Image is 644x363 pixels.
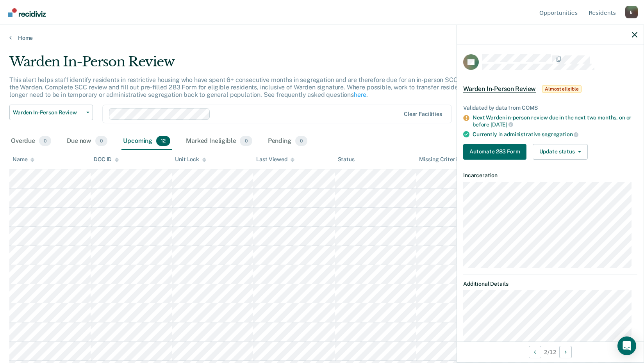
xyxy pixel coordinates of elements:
[473,114,637,128] div: Next Warden in-person review due in the next two months, on or before [DATE]
[9,54,492,76] div: Warden In-Person Review
[473,131,637,138] div: Currently in administrative
[404,111,442,117] div: Clear facilities
[625,6,638,18] div: B
[8,8,46,17] img: Recidiviz
[9,133,53,150] div: Overdue
[463,85,536,93] span: Warden In-Person Review
[419,156,460,163] div: Missing Criteria
[463,281,637,287] dt: Additional Details
[542,131,578,137] span: segregation
[533,144,588,160] button: Update status
[39,136,51,146] span: 0
[457,342,644,362] div: 2 / 12
[529,346,541,358] button: Previous Opportunity
[463,144,530,160] a: Navigate to form link
[266,133,309,150] div: Pending
[625,6,638,18] button: Profile dropdown button
[617,336,636,355] div: Open Intercom Messenger
[338,156,355,163] div: Status
[559,346,572,358] button: Next Opportunity
[542,85,581,93] span: Almost eligible
[463,144,526,160] button: Automate 283 Form
[12,156,34,163] div: Name
[175,156,206,163] div: Unit Lock
[9,76,491,98] p: This alert helps staff identify residents in restrictive housing who have spent 6+ consecutive mo...
[13,109,83,116] span: Warden In-Person Review
[463,172,637,179] dt: Incarceration
[9,34,635,41] a: Home
[94,156,119,163] div: DOC ID
[184,133,254,150] div: Marked Ineligible
[463,105,637,111] div: Validated by data from COMS
[156,136,170,146] span: 12
[256,156,294,163] div: Last Viewed
[121,133,172,150] div: Upcoming
[295,136,307,146] span: 0
[65,133,109,150] div: Due now
[457,77,644,101] div: Warden In-Person ReviewAlmost eligible
[95,136,107,146] span: 0
[240,136,252,146] span: 0
[354,91,366,98] a: here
